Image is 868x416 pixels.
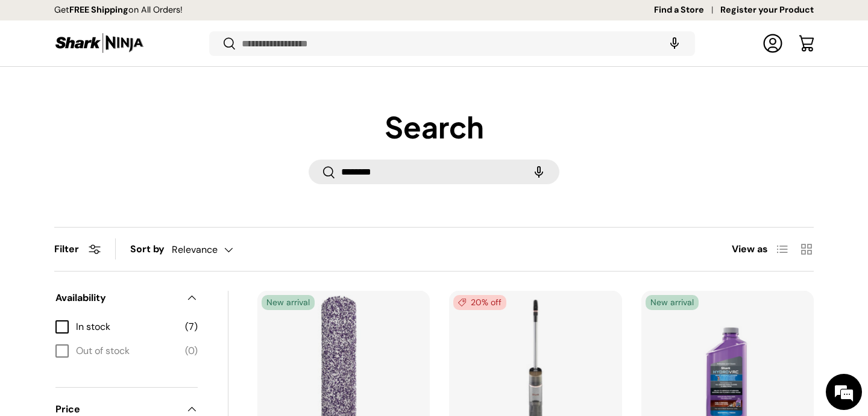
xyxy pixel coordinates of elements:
[646,295,699,310] span: New arrival
[720,4,814,17] a: Register your Product
[172,239,257,260] button: Relevance
[76,320,178,334] span: In stock
[54,243,101,255] button: Filter
[130,242,172,256] label: Sort by
[55,276,198,320] summary: Availability
[55,291,178,305] span: Availability
[185,344,198,358] span: (0)
[654,4,720,17] a: Find a Store
[262,295,315,310] span: New arrival
[54,31,145,55] img: Shark Ninja Philippines
[76,344,178,358] span: Out of stock
[185,320,198,334] span: (7)
[54,243,79,255] span: Filter
[172,244,218,255] span: Relevance
[54,109,814,146] h1: Search
[453,295,506,310] span: 20% off
[520,159,558,185] speech-search-button: Search by voice
[732,242,768,256] span: View as
[54,4,183,17] p: Get on All Orders!
[655,30,694,57] speech-search-button: Search by voice
[69,4,128,15] strong: FREE Shipping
